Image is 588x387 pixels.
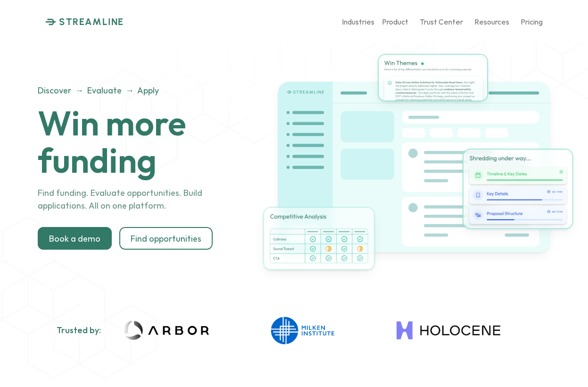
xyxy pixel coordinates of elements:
[57,325,101,336] h2: Trusted by:
[38,104,274,179] h1: Win more funding
[49,234,100,244] p: Book a demo
[420,17,463,26] p: Trust Center
[119,227,213,250] a: Find opportunities
[474,14,509,30] a: Resources
[131,234,201,244] p: Find opportunities
[342,17,374,26] p: Industries
[38,187,250,212] p: Find funding. Evaluate opportunities. Build applications. All on one platform.
[45,16,124,27] a: STREAMLINE
[521,17,543,26] p: Pricing
[38,227,112,250] a: Book a demo
[59,16,124,27] p: STREAMLINE
[474,17,509,26] p: Resources
[420,14,463,30] a: Trust Center
[38,84,250,97] p: Discover → Evaluate → Apply
[382,17,408,26] p: Product
[521,14,543,30] a: Pricing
